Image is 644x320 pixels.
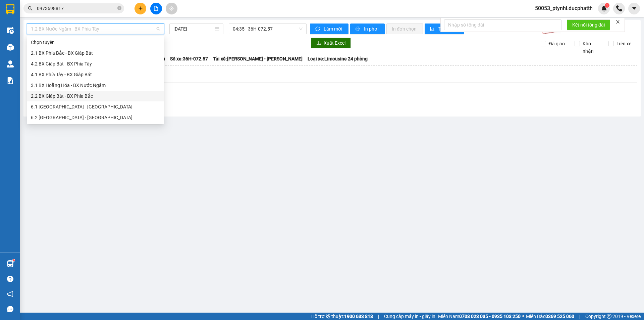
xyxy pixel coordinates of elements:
input: 12/08/2025 [173,25,213,33]
span: file-add [154,6,158,11]
button: In đơn chọn [386,24,423,34]
span: ⚪️ [522,315,524,318]
div: 2.1 BX Phía Bắc - BX Giáp Bát [27,48,164,58]
span: search [28,6,33,11]
img: warehouse-icon [7,260,14,267]
span: aim [169,6,174,11]
div: 4.2 BX Giáp Bát - BX Phía Tây [31,60,160,67]
img: warehouse-icon [7,27,14,34]
span: printer [356,27,361,32]
span: Miền Nam [438,313,521,320]
span: | [579,313,580,320]
span: Đã giao [546,40,568,47]
span: close [615,19,620,24]
input: Nhập số tổng đài [444,19,561,30]
div: 2.2 BX Giáp Bát - BX Phía Bắc [31,92,160,100]
div: 6.1 Thanh Hóa - Hà Nội [27,101,164,112]
span: sync [315,27,321,32]
img: warehouse-icon [7,60,14,67]
button: plus [135,3,146,14]
span: Làm mới [324,25,343,33]
button: aim [166,3,177,14]
strong: 1900 633 818 [344,314,373,319]
img: phone-icon [616,5,622,11]
div: Chọn tuyến [31,39,160,46]
span: Kết nối tổng đài [572,21,605,29]
span: Số xe: 36H-072.57 [170,55,208,62]
div: 3.1 BX Hoằng Hóa - BX Nước Ngầm [27,80,164,91]
span: 50053_ptynhi.ducphatth [530,4,598,12]
div: 3.1 BX Hoằng Hóa - BX Nước Ngầm [31,82,160,89]
span: Tài xế: [PERSON_NAME] - [PERSON_NAME] [213,55,303,62]
button: bar-chartThống kê [425,24,464,34]
button: Kết nối tổng đài [567,19,610,30]
strong: 0369 525 060 [545,314,574,319]
span: plus [138,6,143,11]
button: downloadXuất Excel [311,38,351,48]
button: caret-down [628,3,640,14]
span: Loại xe: Limousine 24 phòng [308,55,368,62]
span: Cung cấp máy in - giấy in: [384,313,436,320]
div: 6.2 [GEOGRAPHIC_DATA] - [GEOGRAPHIC_DATA] [31,114,160,121]
button: file-add [150,3,162,14]
div: 4.2 BX Giáp Bát - BX Phía Tây [27,58,164,69]
img: solution-icon [7,77,14,84]
img: logo-vxr [6,4,14,14]
span: | [378,313,379,320]
strong: 0708 023 035 - 0935 103 250 [459,314,521,319]
span: 04:35 - 36H-072.57 [233,24,303,34]
img: icon-new-feature [601,5,607,11]
span: close-circle [117,5,121,12]
span: message [7,306,13,312]
span: In phơi [364,25,379,33]
sup: 1 [605,3,609,8]
span: Trên xe [614,40,634,47]
span: question-circle [7,276,13,282]
button: printerIn phơi [350,24,385,34]
button: syncLàm mới [310,24,348,34]
span: notification [7,291,13,297]
span: Kho nhận [580,40,603,55]
img: warehouse-icon [7,44,14,51]
span: copyright [607,314,611,319]
span: 1.2 BX Nước Ngầm - BX Phía Tây [31,24,160,34]
div: 4.1 BX Phía Tây - BX Giáp Bát [27,69,164,80]
span: Miền Bắc [526,313,574,320]
div: Chọn tuyến [27,37,164,48]
span: Hỗ trợ kỹ thuật: [311,313,373,320]
span: bar-chart [430,27,436,32]
div: 2.2 BX Giáp Bát - BX Phía Bắc [27,91,164,101]
div: 6.1 [GEOGRAPHIC_DATA] - [GEOGRAPHIC_DATA] [31,103,160,110]
div: 6.2 Hà Nội - Thanh Hóa [27,112,164,123]
span: close-circle [117,6,121,10]
sup: 1 [13,259,15,261]
div: 2.1 BX Phía Bắc - BX Giáp Bát [31,49,160,57]
span: 1 [606,3,608,8]
input: Tìm tên, số ĐT hoặc mã đơn [37,5,116,12]
div: 4.1 BX Phía Tây - BX Giáp Bát [31,71,160,78]
span: caret-down [631,5,637,11]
